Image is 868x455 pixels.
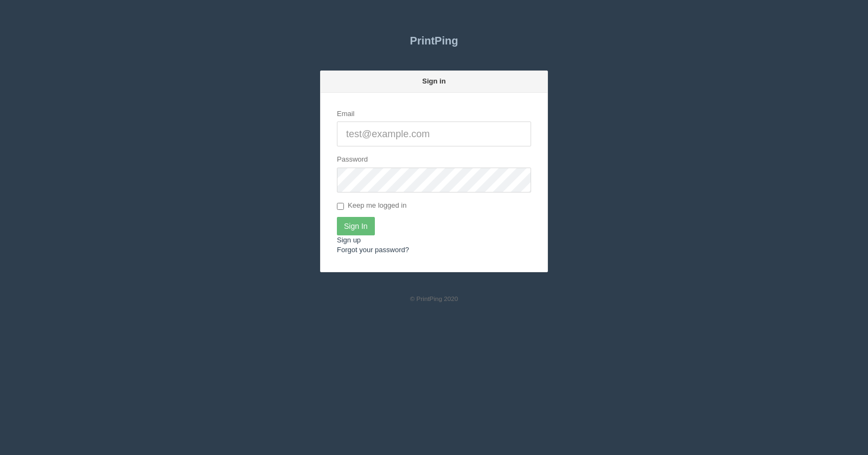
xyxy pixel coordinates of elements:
[337,201,406,212] label: Keep me logged in
[410,295,458,302] small: © PrintPing 2020
[337,109,355,119] label: Email
[422,77,445,85] strong: Sign in
[337,246,409,254] a: Forgot your password?
[337,121,531,146] input: test@example.com
[337,236,361,244] a: Sign up
[337,217,375,235] input: Sign In
[337,203,344,210] input: Keep me logged in
[320,27,548,54] a: PrintPing
[337,155,368,165] label: Password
